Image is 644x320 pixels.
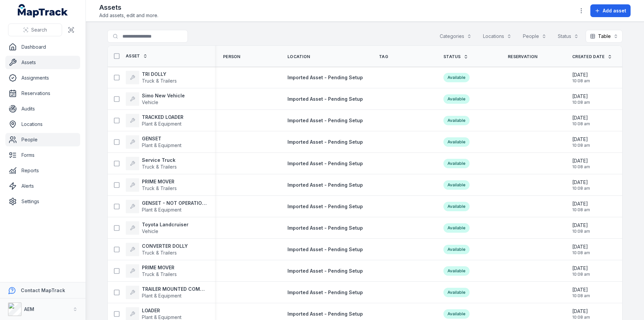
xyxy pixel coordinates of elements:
[142,135,181,142] strong: GENSET
[5,148,80,162] a: Forms
[287,225,363,231] a: Imported Asset - Pending Setup
[287,75,363,80] span: Imported Asset - Pending Setup
[5,195,80,208] a: Settings
[572,93,590,100] span: [DATE]
[287,311,363,317] a: Imported Asset - Pending Setup
[603,7,626,14] span: Add asset
[99,3,158,12] h2: Assets
[572,308,590,315] span: [DATE]
[287,289,363,295] span: Imported Asset - Pending Setup
[586,30,623,43] button: Table
[572,286,590,293] span: [DATE]
[572,179,590,191] time: 8/20/2025, 10:08:45 AM
[572,315,590,320] span: 10:08 am
[142,114,183,121] strong: TRACKED LOADER
[590,4,631,17] button: Add asset
[142,207,181,213] span: Plant & Equipment
[443,54,468,59] a: Status
[8,24,62,36] button: Search
[572,179,590,186] span: [DATE]
[287,182,363,188] a: Imported Asset - Pending Setup
[572,143,590,148] span: 10:08 am
[142,293,181,299] span: Plant & Equipment
[126,178,177,192] a: PRIME MOVERTruck & Trailers
[443,116,470,125] div: Available
[287,74,363,81] a: Imported Asset - Pending Setup
[572,164,590,170] span: 10:08 am
[443,137,470,147] div: Available
[126,71,177,84] a: TRI DOLLYTruck & Trailers
[287,203,363,209] span: Imported Asset - Pending Setup
[287,268,363,274] a: Imported Asset - Pending Setup
[142,92,185,99] strong: Simo New Vehicle
[126,135,181,149] a: GENSETPlant & Equipment
[287,182,363,188] span: Imported Asset - Pending Setup
[572,207,590,213] span: 10:08 am
[5,102,80,116] a: Audits
[435,30,476,43] button: Categories
[126,200,207,213] a: GENSET - NOT OPERATIONALPlant & Equipment
[443,245,470,254] div: Available
[572,200,590,213] time: 8/20/2025, 10:08:45 AM
[142,142,181,148] span: Plant & Equipment
[126,157,177,170] a: Service TruckTruck & Trailers
[287,96,363,102] span: Imported Asset - Pending Setup
[142,314,181,320] span: Plant & Equipment
[572,265,590,272] span: [DATE]
[572,100,590,105] span: 10:08 am
[142,185,177,191] span: Truck & Trailers
[572,200,590,207] span: [DATE]
[572,243,590,250] span: [DATE]
[142,286,207,292] strong: TRAILER MOUNTED COMPRESSOR
[5,87,80,100] a: Reservations
[5,71,80,85] a: Assignments
[287,246,363,253] a: Imported Asset - Pending Setup
[287,161,363,166] span: Imported Asset - Pending Setup
[142,200,207,207] strong: GENSET - NOT OPERATIONAL
[443,94,470,104] div: Available
[572,229,590,234] span: 10:08 am
[443,159,470,168] div: Available
[572,54,605,59] span: Created Date
[519,30,551,43] button: People
[572,157,590,170] time: 8/20/2025, 10:08:45 AM
[142,307,181,314] strong: LOADER
[572,54,612,59] a: Created Date
[287,117,363,124] a: Imported Asset - Pending Setup
[126,53,148,59] a: Asset
[572,272,590,277] span: 10:08 am
[287,268,363,274] span: Imported Asset - Pending Setup
[287,118,363,123] span: Imported Asset - Pending Setup
[572,93,590,105] time: 8/20/2025, 10:08:45 AM
[5,56,80,69] a: Assets
[572,222,590,229] span: [DATE]
[572,222,590,234] time: 8/20/2025, 10:08:45 AM
[572,250,590,256] span: 10:08 am
[572,243,590,256] time: 8/20/2025, 10:08:45 AM
[142,228,158,234] span: Vehicle
[572,136,590,148] time: 8/20/2025, 10:08:45 AM
[572,286,590,299] time: 8/20/2025, 10:08:45 AM
[287,54,310,59] span: Location
[287,246,363,252] span: Imported Asset - Pending Setup
[5,164,80,177] a: Reports
[287,139,363,145] span: Imported Asset - Pending Setup
[479,30,516,43] button: Locations
[287,139,363,145] a: Imported Asset - Pending Setup
[287,160,363,167] a: Imported Asset - Pending Setup
[126,243,188,256] a: CONVERTER DOLLYTruck & Trailers
[5,118,80,131] a: Locations
[287,289,363,296] a: Imported Asset - Pending Setup
[287,96,363,102] a: Imported Asset - Pending Setup
[287,203,363,210] a: Imported Asset - Pending Setup
[572,293,590,299] span: 10:08 am
[126,264,177,278] a: PRIME MOVERTruck & Trailers
[443,223,470,233] div: Available
[142,271,177,277] span: Truck & Trailers
[126,221,189,235] a: Toyota LandcruiserVehicle
[572,265,590,277] time: 8/20/2025, 10:08:45 AM
[142,71,177,78] strong: TRI DOLLY
[142,78,177,84] span: Truck & Trailers
[572,186,590,191] span: 10:08 am
[572,157,590,164] span: [DATE]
